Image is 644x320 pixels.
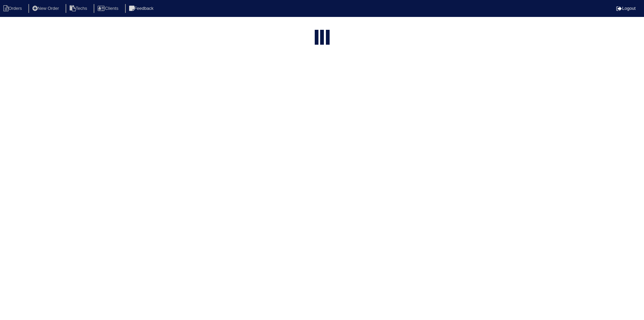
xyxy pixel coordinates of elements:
li: New Order [28,4,64,13]
li: Clients [94,4,124,13]
a: Clients [94,6,124,11]
div: loading... [320,30,324,46]
a: Techs [66,6,93,11]
li: Techs [66,4,93,13]
a: New Order [28,6,64,11]
a: Logout [616,6,636,11]
li: Feedback [125,4,159,13]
